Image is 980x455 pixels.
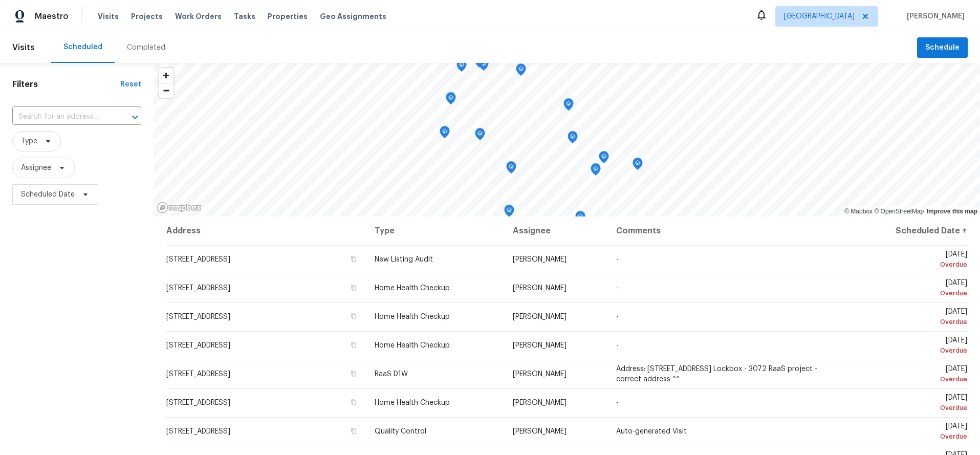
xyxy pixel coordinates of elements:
[505,216,608,245] th: Assignee
[446,92,456,108] div: Map marker
[349,398,358,407] button: Copy Address
[349,254,358,264] button: Copy Address
[513,285,567,292] span: [PERSON_NAME]
[506,161,516,177] div: Map marker
[616,256,619,263] span: -
[475,128,485,144] div: Map marker
[575,211,585,227] div: Map marker
[127,42,165,53] div: Completed
[857,345,967,356] div: Overdue
[375,371,408,378] span: RaaS D1W
[927,208,977,215] a: Improve this map
[591,163,601,179] div: Map marker
[375,399,450,406] span: Home Health Checkup
[375,256,433,263] span: New Listing Audit
[857,374,967,384] div: Overdue
[349,312,358,321] button: Copy Address
[857,251,967,270] span: [DATE]
[21,189,75,200] span: Scheduled Date
[857,337,967,356] span: [DATE]
[159,83,173,98] button: Zoom out
[513,313,567,320] span: [PERSON_NAME]
[513,342,567,349] span: [PERSON_NAME]
[175,11,222,21] span: Work Orders
[857,431,967,442] div: Overdue
[12,79,120,90] h1: Filters
[903,11,965,21] span: [PERSON_NAME]
[166,399,230,406] span: [STREET_ADDRESS]
[166,313,230,320] span: [STREET_ADDRESS]
[349,283,358,292] button: Copy Address
[474,55,485,71] div: Map marker
[166,285,230,292] span: [STREET_ADDRESS]
[166,216,366,245] th: Address
[857,279,967,298] span: [DATE]
[857,365,967,384] span: [DATE]
[857,394,967,413] span: [DATE]
[349,340,358,350] button: Copy Address
[616,365,817,383] span: Address: [STREET_ADDRESS] Lockbox - 3072 RaaS project - correct address ^^
[504,205,514,221] div: Map marker
[616,428,687,435] span: Auto-generated Visit
[21,163,51,173] span: Assignee
[35,11,69,21] span: Maestro
[513,399,567,406] span: [PERSON_NAME]
[157,202,202,213] a: Mapbox homepage
[63,42,102,52] div: Scheduled
[131,11,163,21] span: Projects
[375,285,450,292] span: Home Health Checkup
[857,423,967,442] span: [DATE]
[857,308,967,327] span: [DATE]
[268,11,308,21] span: Properties
[366,216,504,245] th: Type
[120,79,141,90] div: Reset
[154,63,980,216] canvas: Map
[456,59,467,75] div: Map marker
[440,126,450,142] div: Map marker
[349,369,358,378] button: Copy Address
[616,313,619,320] span: -
[599,151,609,167] div: Map marker
[917,37,968,58] button: Schedule
[616,285,619,292] span: -
[874,208,924,215] a: OpenStreetMap
[513,428,567,435] span: [PERSON_NAME]
[849,216,968,245] th: Scheduled Date ↑
[925,41,960,54] span: Schedule
[128,110,142,124] button: Open
[568,131,578,147] div: Map marker
[98,11,119,21] span: Visits
[516,63,526,79] div: Map marker
[563,98,574,114] div: Map marker
[166,371,230,378] span: [STREET_ADDRESS]
[633,158,643,174] div: Map marker
[375,313,450,320] span: Home Health Checkup
[12,36,35,59] span: Visits
[616,399,619,406] span: -
[784,11,855,21] span: [GEOGRAPHIC_DATA]
[857,288,967,298] div: Overdue
[349,426,358,436] button: Copy Address
[21,136,37,146] span: Type
[166,428,230,435] span: [STREET_ADDRESS]
[616,342,619,349] span: -
[320,11,386,21] span: Geo Assignments
[844,208,873,215] a: Mapbox
[608,216,848,245] th: Comments
[375,342,450,349] span: Home Health Checkup
[166,256,230,263] span: [STREET_ADDRESS]
[12,109,113,125] input: Search for an address...
[857,317,967,327] div: Overdue
[166,342,230,349] span: [STREET_ADDRESS]
[857,259,967,270] div: Overdue
[234,13,255,20] span: Tasks
[375,428,426,435] span: Quality Control
[159,68,173,83] button: Zoom in
[513,256,567,263] span: [PERSON_NAME]
[857,403,967,413] div: Overdue
[513,371,567,378] span: [PERSON_NAME]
